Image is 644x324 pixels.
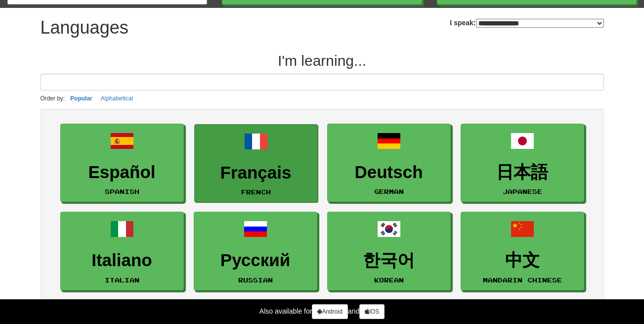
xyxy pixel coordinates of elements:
[503,188,542,195] small: Japanese
[241,188,271,195] small: French
[200,163,312,183] h3: Français
[60,124,184,202] a: EspañolSpanish
[238,277,273,283] small: Russian
[476,19,604,28] select: I speak:
[333,163,445,182] h3: Deutsch
[466,251,579,270] h3: 中文
[374,188,404,195] small: German
[67,93,95,104] button: Popular
[105,188,139,195] small: Spanish
[359,304,385,319] a: iOS
[461,212,584,290] a: 中文Mandarin Chinese
[98,93,136,104] button: Alphabetical
[41,52,604,69] h2: I'm learning...
[105,277,139,283] small: Italian
[333,251,445,270] h3: 한국어
[194,124,318,203] a: FrançaisFrench
[312,304,347,319] a: Android
[66,163,178,182] h3: Español
[194,212,317,290] a: РусскийRussian
[327,124,451,202] a: DeutschGerman
[199,251,312,270] h3: Русский
[483,277,562,283] small: Mandarin Chinese
[327,212,451,290] a: 한국어Korean
[450,18,603,28] label: I speak:
[461,124,584,202] a: 日本語Japanese
[466,163,579,182] h3: 日本語
[374,277,404,283] small: Korean
[60,212,184,290] a: ItalianoItalian
[41,95,65,102] small: Order by:
[66,251,178,270] h3: Italiano
[41,18,129,38] h1: Languages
